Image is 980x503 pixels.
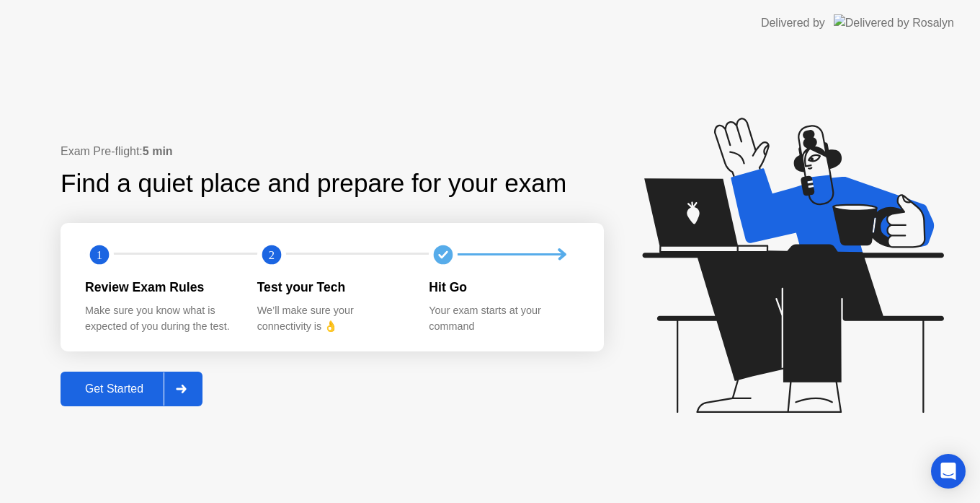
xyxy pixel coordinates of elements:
[85,278,234,297] div: Review Exam Rules
[931,454,966,489] div: Open Intercom Messenger
[143,145,173,157] b: 5 min
[61,143,604,160] div: Exam Pre-flight:
[269,248,275,261] text: 2
[97,248,102,261] text: 1
[257,303,406,334] div: We’ll make sure your connectivity is 👌
[257,278,406,297] div: Test your Tech
[834,14,954,31] img: Delivered by Rosalyn
[429,303,578,334] div: Your exam starts at your command
[85,303,234,334] div: Make sure you know what is expected of you during the test.
[61,165,569,203] div: Find a quiet place and prepare for your exam
[429,278,578,297] div: Hit Go
[61,372,202,406] button: Get Started
[761,14,825,32] div: Delivered by
[65,382,164,395] div: Get Started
